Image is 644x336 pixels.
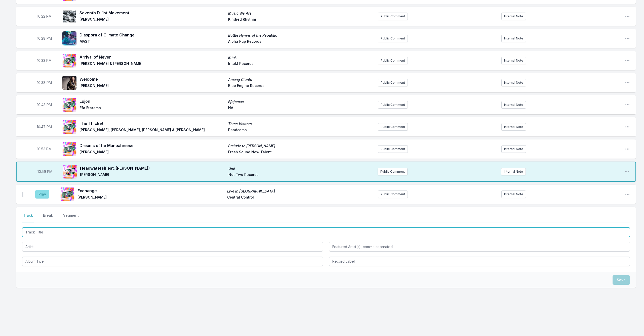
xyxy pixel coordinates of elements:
[228,121,374,126] span: Three Visitors
[37,102,52,107] span: Timestamp
[79,120,225,126] span: The Thicket
[22,257,323,266] input: Album Title
[624,169,629,174] button: Open playlist item options
[228,39,374,45] span: Alpha Pup Records
[227,195,374,201] span: Central Control
[37,169,52,174] span: Timestamp
[378,145,408,153] button: Public Comment
[625,14,630,19] button: Open playlist item options
[22,242,323,252] input: Artist
[625,58,630,63] button: Open playlist item options
[378,79,408,86] button: Public Comment
[79,10,225,16] span: Seventh D, 1st Movement
[228,127,374,133] span: Bandcamp
[228,17,374,23] span: Kindred Rhythm
[501,13,526,20] button: Internal Note
[378,168,408,175] button: Public Comment
[62,98,76,112] img: Efajemue
[22,192,24,197] img: Drag Handle
[37,14,52,19] span: Timestamp
[378,57,408,64] button: Public Comment
[62,31,76,45] img: Battle Hymns of the Republic
[77,195,224,201] span: [PERSON_NAME]
[228,77,374,82] span: Among Giants
[378,123,408,131] button: Public Comment
[625,36,630,41] button: Open playlist item options
[79,54,225,60] span: Arrival of Never
[228,83,374,89] span: Blue Engine Records
[37,36,52,41] span: Timestamp
[37,124,52,129] span: Timestamp
[227,189,374,194] span: Live in [GEOGRAPHIC_DATA]
[378,13,408,20] button: Public Comment
[625,192,630,197] button: Open playlist item options
[79,32,225,38] span: Diaspora of Climate Change
[37,147,52,152] span: Timestamp
[79,127,225,133] span: [PERSON_NAME], [PERSON_NAME], [PERSON_NAME] & [PERSON_NAME]
[613,275,630,285] button: Save
[79,83,225,89] span: [PERSON_NAME]
[77,188,224,194] span: Exchange
[228,172,374,178] span: Not Two Records
[228,55,374,60] span: Brink
[329,242,630,252] input: Featured Artist(s), comma separated
[501,57,526,64] button: Internal Note
[501,190,526,198] button: Internal Note
[79,98,225,104] span: Lujon
[501,79,526,86] button: Internal Note
[378,101,408,109] button: Public Comment
[501,101,526,109] button: Internal Note
[79,150,225,156] span: [PERSON_NAME]
[22,213,34,222] button: Track
[42,213,54,222] button: Break
[228,61,374,67] span: Intakt Records
[228,105,374,111] span: NA
[79,76,225,82] span: Welcome
[228,99,374,104] span: Efajemue
[501,35,526,42] button: Internal Note
[62,120,76,134] img: Three Visitors
[501,123,526,131] button: Internal Note
[62,76,76,90] img: Among Giants
[228,166,374,171] span: Umi
[228,150,374,156] span: Fresh Sound New Talent
[625,102,630,107] button: Open playlist item options
[60,187,74,201] img: Live in London
[37,80,52,85] span: Timestamp
[35,190,49,199] button: Play
[79,142,225,149] span: Dreams of he Manbahniese
[62,9,76,23] img: Music We Are
[80,165,225,171] span: Headwaters (Feat. [PERSON_NAME])
[62,54,76,68] img: Brink
[37,58,52,63] span: Timestamp
[79,17,225,23] span: [PERSON_NAME]
[63,165,77,179] img: Umi
[22,227,630,237] input: Track Title
[625,124,630,129] button: Open playlist item options
[228,33,374,38] span: Battle Hymns of the Republic
[501,145,526,153] button: Internal Note
[228,143,374,149] span: Prelude to [PERSON_NAME]
[625,80,630,85] button: Open playlist item options
[80,172,225,178] span: [PERSON_NAME]
[79,61,225,67] span: [PERSON_NAME] & [PERSON_NAME]
[625,147,630,152] button: Open playlist item options
[79,39,225,45] span: MAST
[329,257,630,266] input: Record Label
[79,105,225,111] span: Efa Etorama
[62,213,80,222] button: Segment
[62,142,76,156] img: Prelude to Cora
[228,11,374,16] span: Music We Are
[378,190,408,198] button: Public Comment
[501,168,526,175] button: Internal Note
[378,35,408,42] button: Public Comment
